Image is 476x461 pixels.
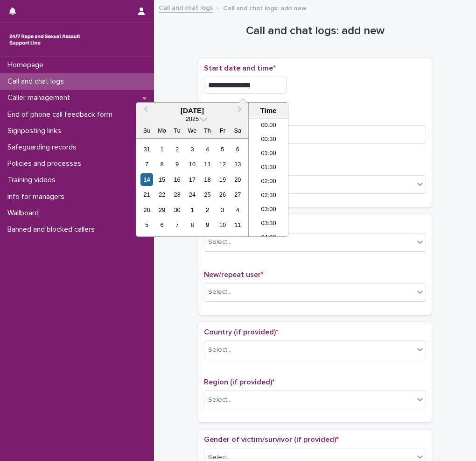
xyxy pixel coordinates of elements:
p: Call and chat logs: add new [223,2,307,13]
a: Call and chat logs [159,2,213,13]
div: Choose Thursday, September 25th, 2025 [201,188,214,201]
p: Info for managers [4,192,72,201]
div: Choose Friday, September 26th, 2025 [216,188,229,201]
span: Gender of victim/survivor (if provided) [204,436,338,443]
span: Country (if provided) [204,328,278,336]
div: Choose Saturday, September 6th, 2025 [231,143,244,156]
li: 02:30 [249,189,288,203]
div: Choose Thursday, September 4th, 2025 [201,143,214,156]
li: 00:00 [249,119,288,133]
div: Choose Sunday, September 28th, 2025 [140,204,153,216]
div: Choose Monday, September 8th, 2025 [155,158,168,170]
div: Choose Monday, September 15th, 2025 [155,173,168,186]
span: Start date and time [204,64,275,72]
div: Choose Friday, September 12th, 2025 [216,158,229,170]
li: 03:30 [249,217,288,231]
span: 2025 [186,115,199,122]
div: Fr [216,124,229,137]
div: Choose Monday, October 6th, 2025 [155,219,168,231]
div: Choose Wednesday, October 1st, 2025 [186,204,198,216]
p: Caller management [4,93,77,102]
div: Choose Saturday, October 4th, 2025 [231,204,244,216]
div: Choose Tuesday, September 2nd, 2025 [171,143,183,156]
div: Choose Saturday, September 20th, 2025 [231,173,244,186]
div: Choose Monday, September 22nd, 2025 [155,188,168,201]
li: 01:00 [249,147,288,161]
div: Choose Friday, October 3rd, 2025 [216,204,229,216]
div: Choose Sunday, October 5th, 2025 [140,219,153,231]
p: Policies and processes [4,159,89,168]
li: 04:00 [249,231,288,245]
div: Time [251,106,286,115]
div: Choose Wednesday, September 17th, 2025 [186,173,198,186]
div: Choose Wednesday, October 8th, 2025 [186,219,198,231]
div: Choose Sunday, September 7th, 2025 [140,158,153,170]
div: Choose Friday, September 19th, 2025 [216,173,229,186]
div: Choose Thursday, September 11th, 2025 [201,158,214,170]
p: Banned and blocked callers [4,225,102,234]
h1: Call and chat logs: add new [198,24,432,38]
p: Call and chat logs [4,77,71,86]
div: Choose Tuesday, October 7th, 2025 [171,219,183,231]
div: Choose Sunday, September 21st, 2025 [140,188,153,201]
span: New/repeat user [204,271,263,278]
div: Choose Monday, September 1st, 2025 [155,143,168,156]
div: Select... [208,237,231,247]
div: Choose Sunday, September 14th, 2025 [140,173,153,186]
div: month 2025-09 [139,142,245,233]
li: 03:00 [249,203,288,217]
div: [DATE] [136,106,248,115]
img: rhQMoQhaT3yELyF149Cw [7,30,82,49]
p: Signposting links [4,127,69,135]
div: Choose Thursday, September 18th, 2025 [201,173,214,186]
div: Choose Monday, September 29th, 2025 [155,204,168,216]
button: Previous Month [137,104,152,119]
div: Select... [208,345,231,355]
p: Wallboard [4,209,46,218]
div: Choose Friday, September 5th, 2025 [216,143,229,156]
span: Region (if provided) [204,378,274,386]
div: Choose Friday, October 10th, 2025 [216,219,229,231]
div: Sa [231,124,244,137]
div: Choose Wednesday, September 3rd, 2025 [186,143,198,156]
div: Su [140,124,153,137]
div: Choose Tuesday, September 9th, 2025 [171,158,183,170]
div: Tu [171,124,183,137]
div: Choose Thursday, October 2nd, 2025 [201,204,214,216]
div: Choose Wednesday, September 10th, 2025 [186,158,198,170]
div: Select... [208,287,231,297]
div: Choose Sunday, August 31st, 2025 [140,143,153,156]
div: Choose Tuesday, September 16th, 2025 [171,173,183,186]
div: Select... [208,395,231,405]
div: Choose Wednesday, September 24th, 2025 [186,188,198,201]
li: 01:30 [249,161,288,175]
div: Choose Thursday, October 9th, 2025 [201,219,214,231]
div: We [186,124,198,137]
p: Training videos [4,176,63,184]
li: 00:30 [249,133,288,147]
div: Choose Saturday, October 11th, 2025 [231,219,244,231]
div: Th [201,124,214,137]
div: Choose Saturday, September 27th, 2025 [231,188,244,201]
p: End of phone call feedback form [4,110,120,119]
div: Choose Saturday, September 13th, 2025 [231,158,244,170]
p: Safeguarding records [4,143,84,152]
div: Choose Tuesday, September 30th, 2025 [171,204,183,216]
li: 02:00 [249,175,288,189]
button: Next Month [233,104,248,119]
p: Homepage [4,61,51,70]
div: Mo [155,124,168,137]
div: Choose Tuesday, September 23rd, 2025 [171,188,183,201]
